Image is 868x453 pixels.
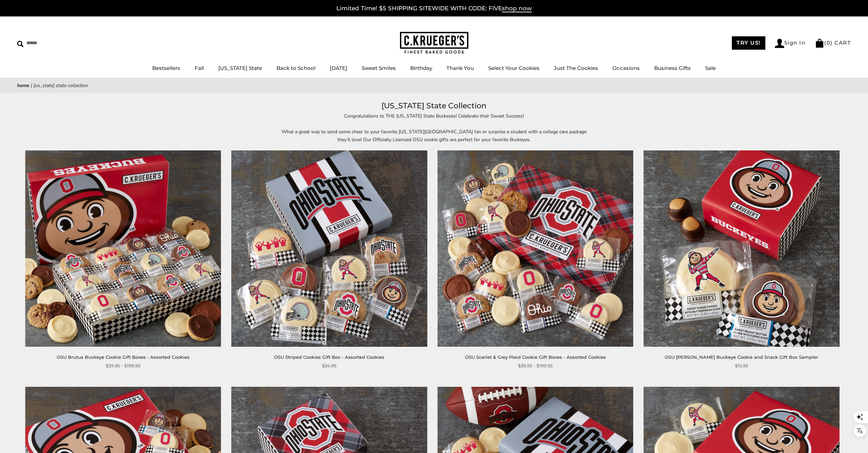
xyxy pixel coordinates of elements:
span: 0 [827,39,831,46]
img: OSU Brutus Buckeye Cookie Gift Boxes - Assorted Cookies [25,150,221,347]
h1: [US_STATE] State Collection [27,100,841,112]
a: OSU Brutus Buckeye Cookie Gift Boxes - Assorted Cookies [57,354,190,360]
a: Back to School [276,65,315,71]
span: | [31,82,32,89]
img: OSU Striped Cookies Gift Box - Assorted Cookies [231,150,427,347]
a: Just The Cookies [554,65,598,71]
span: $39.95 - $199.95 [518,362,553,369]
a: Sweet Smiles [362,65,396,71]
span: $34.95 [322,362,336,369]
a: (0) CART [815,39,851,46]
a: Fall [195,65,204,71]
a: Thank You [446,65,474,71]
a: Select Your Cookies [488,65,540,71]
img: C.KRUEGER'S [400,32,468,54]
span: [US_STATE] State Collection [34,82,88,89]
a: Sign In [775,39,806,48]
img: Search [17,41,24,47]
a: Home [17,82,29,89]
a: [US_STATE] State [218,65,262,71]
a: Limited Time! $5 SHIPPING SITEWIDE WITH CODE: FIVEshop now [336,5,532,12]
img: Account [775,39,784,48]
img: OSU Scarlet & Grey Plaid Cookie Gift Boxes - Assorted Cookies [437,150,633,347]
a: OSU Scarlet & Grey Plaid Cookie Gift Boxes - Assorted Cookies [465,354,606,360]
span: shop now [502,5,532,12]
p: Congratulations to THE [US_STATE] State Buckeyes! Celebrate their Sweet Success! [277,112,592,120]
img: OSU Brutus Buckeye Cookie and Snack Gift Box Sampler [644,150,840,347]
a: TRY US! [732,36,765,50]
a: Bestsellers [152,65,180,71]
img: Bag [815,39,824,48]
span: $15.95 [735,362,748,369]
a: OSU Striped Cookies Gift Box - Assorted Cookies [274,354,384,360]
a: [DATE] [330,65,347,71]
a: Occasions [612,65,640,71]
a: Sale [705,65,716,71]
input: Search [17,38,99,48]
p: What a great way to send some cheer to your favorite [US_STATE][GEOGRAPHIC_DATA] fan or surprise ... [277,128,592,144]
a: Birthday [410,65,432,71]
a: Business Gifts [654,65,691,71]
nav: breadcrumbs [17,82,851,89]
a: OSU [PERSON_NAME] Buckeye Cookie and Snack Gift Box Sampler [665,354,818,360]
span: $39.95 - $199.95 [106,362,140,369]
